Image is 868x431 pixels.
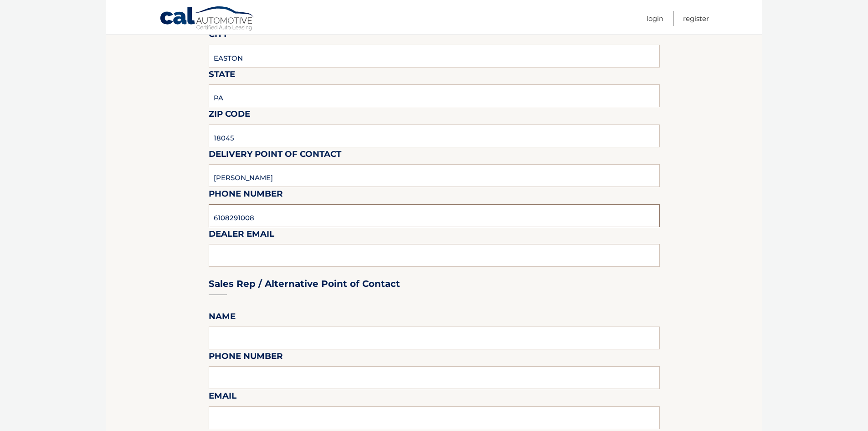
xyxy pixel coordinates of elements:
[209,278,400,290] h3: Sales Rep / Alternative Point of Contact
[209,389,236,406] label: Email
[209,187,283,204] label: Phone Number
[209,27,228,44] label: City
[209,310,236,327] label: Name
[209,227,274,244] label: Dealer Email
[209,107,250,124] label: Zip Code
[209,147,341,164] label: Delivery Point of Contact
[209,68,235,84] label: State
[683,11,709,26] a: Register
[647,11,663,26] a: Login
[159,6,255,32] a: Cal Automotive
[209,349,283,366] label: Phone Number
